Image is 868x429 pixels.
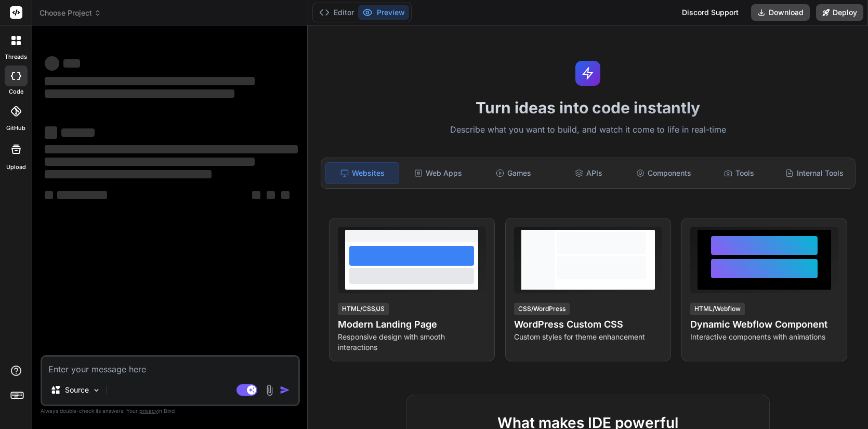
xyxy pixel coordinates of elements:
[6,124,25,133] label: GitHub
[280,385,290,395] img: icon
[65,385,89,395] p: Source
[325,162,400,184] div: Websites
[477,162,550,184] div: Games
[252,191,260,199] span: ‌
[514,332,662,342] p: Custom styles for theme enhancement
[514,303,570,315] div: CSS/WordPress
[45,77,255,85] span: ‌
[264,384,275,396] img: attachment
[45,89,234,98] span: ‌
[45,191,53,199] span: ‌
[690,317,838,332] h4: Dynamic Webflow Component
[45,170,212,178] span: ‌
[9,87,23,96] label: code
[45,126,57,139] span: ‌
[5,53,27,61] label: threads
[358,5,409,20] button: Preview
[751,4,810,21] button: Download
[552,162,625,184] div: APIs
[314,98,862,117] h1: Turn ideas into code instantly
[6,163,26,172] label: Upload
[338,317,486,332] h4: Modern Landing Page
[281,191,290,199] span: ‌
[816,4,863,21] button: Deploy
[401,162,475,184] div: Web Apps
[92,386,101,395] img: Pick Models
[690,332,838,342] p: Interactive components with animations
[338,332,486,353] p: Responsive design with smooth interactions
[57,191,107,199] span: ‌
[139,408,158,414] span: privacy
[627,162,701,184] div: Components
[45,145,298,153] span: ‌
[314,123,862,137] p: Describe what you want to build, and watch it come to life in real-time
[61,128,95,137] span: ‌
[514,317,662,332] h4: WordPress Custom CSS
[315,5,358,20] button: Editor
[45,158,255,166] span: ‌
[63,59,80,68] span: ‌
[45,56,59,71] span: ‌
[338,303,389,315] div: HTML/CSS/JS
[676,4,745,21] div: Discord Support
[41,406,300,416] p: Always double-check its answers. Your in Bind
[778,162,851,184] div: Internal Tools
[702,162,775,184] div: Tools
[40,8,101,18] span: Choose Project
[690,303,745,315] div: HTML/Webflow
[267,191,275,199] span: ‌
